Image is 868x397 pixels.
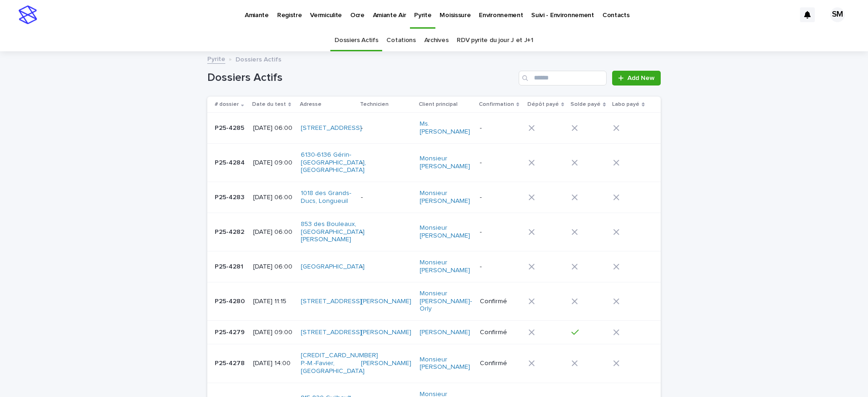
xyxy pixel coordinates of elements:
[361,159,412,167] p: -
[301,329,362,336] a: [STREET_ADDRESS]
[215,226,246,236] p: P25-4282
[420,189,471,205] a: Monsieur [PERSON_NAME]
[253,329,293,336] p: [DATE] 09:00
[301,189,352,205] a: 1018 des Grands-Ducs, Longueuil
[424,30,449,51] a: Archives
[480,159,521,167] p: -
[612,71,661,86] a: Add New
[215,261,245,271] p: P25-4281
[236,54,281,64] p: Dossiers Actifs
[207,143,661,182] tr: P25-4284P25-4284 [DATE] 09:006130-6136 Gérin-[GEOGRAPHIC_DATA], [GEOGRAPHIC_DATA] -Monsieur [PERS...
[207,282,661,320] tr: P25-4280P25-4280 [DATE] 11:15[STREET_ADDRESS] [PERSON_NAME] Monsieur [PERSON_NAME]-Orly Confirmé
[420,329,470,336] a: [PERSON_NAME]
[361,298,411,305] a: [PERSON_NAME]
[361,194,412,202] p: -
[480,194,521,202] p: -
[361,228,412,236] p: -
[386,30,415,51] a: Cotations
[361,360,411,367] a: [PERSON_NAME]
[301,298,362,305] a: [STREET_ADDRESS]
[253,360,293,367] p: [DATE] 14:00
[301,352,378,375] a: [CREDIT_CARD_NUMBER] P.-M.-Favier, [GEOGRAPHIC_DATA]
[335,30,378,51] a: Dossiers Actifs
[207,53,225,64] a: Pyrite
[215,327,247,336] p: P25-4279
[612,99,639,110] p: Labo payé
[215,122,246,132] p: P25-4285
[480,360,521,367] p: Confirmé
[207,113,661,144] tr: P25-4285P25-4285 [DATE] 06:00[STREET_ADDRESS] -Ms. [PERSON_NAME] -
[420,356,471,372] a: Monsieur [PERSON_NAME]
[360,99,389,110] p: Technicien
[301,151,366,174] a: 6130-6136 Gérin-[GEOGRAPHIC_DATA], [GEOGRAPHIC_DATA]
[420,155,471,171] a: Monsieur [PERSON_NAME]
[207,213,661,251] tr: P25-4282P25-4282 [DATE] 06:00853 des Bouleaux, [GEOGRAPHIC_DATA][PERSON_NAME] -Monsieur [PERSON_N...
[207,182,661,213] tr: P25-4283P25-4283 [DATE] 06:001018 des Grands-Ducs, Longueuil -Monsieur [PERSON_NAME] -
[519,71,607,86] input: Search
[457,30,533,51] a: RDV pyrite du jour J et J+1
[420,290,472,313] a: Monsieur [PERSON_NAME]-Orly
[253,298,293,305] p: [DATE] 11:15
[300,99,322,110] p: Adresse
[480,263,521,271] p: -
[627,75,655,81] span: Add New
[361,329,411,336] a: [PERSON_NAME]
[253,194,293,202] p: [DATE] 06:00
[570,99,601,110] p: Solde payé
[480,124,521,132] p: -
[215,192,246,202] p: P25-4283
[419,99,458,110] p: Client principal
[215,296,247,305] p: P25-4280
[253,228,293,236] p: [DATE] 06:00
[215,358,247,367] p: P25-4278
[480,228,521,236] p: -
[253,263,293,271] p: [DATE] 06:00
[830,7,845,22] div: SM
[207,344,661,383] tr: P25-4278P25-4278 [DATE] 14:00[CREDIT_CARD_NUMBER] P.-M.-Favier, [GEOGRAPHIC_DATA] [PERSON_NAME] M...
[207,251,661,282] tr: P25-4281P25-4281 [DATE] 06:00[GEOGRAPHIC_DATA] -Monsieur [PERSON_NAME] -
[19,6,37,24] img: stacker-logo-s-only.png
[301,220,365,244] a: 853 des Bouleaux, [GEOGRAPHIC_DATA][PERSON_NAME]
[301,263,365,271] a: [GEOGRAPHIC_DATA]
[361,263,412,271] p: -
[480,298,521,305] p: Confirmé
[215,99,239,110] p: # dossier
[480,329,521,336] p: Confirmé
[479,99,514,110] p: Confirmation
[420,259,471,275] a: Monsieur [PERSON_NAME]
[420,224,471,240] a: Monsieur [PERSON_NAME]
[252,99,286,110] p: Date du test
[301,124,362,132] a: [STREET_ADDRESS]
[527,99,559,110] p: Dépôt payé
[207,71,515,85] h1: Dossiers Actifs
[420,120,471,136] a: Ms. [PERSON_NAME]
[361,124,412,132] p: -
[253,124,293,132] p: [DATE] 06:00
[253,159,293,167] p: [DATE] 09:00
[215,157,247,167] p: P25-4284
[207,321,661,344] tr: P25-4279P25-4279 [DATE] 09:00[STREET_ADDRESS] [PERSON_NAME] [PERSON_NAME] Confirmé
